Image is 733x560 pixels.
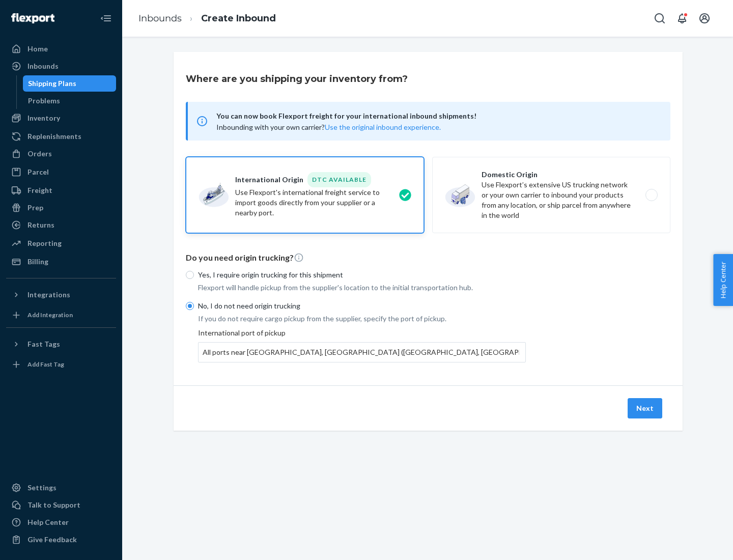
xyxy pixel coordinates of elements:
[27,339,60,349] div: Fast Tags
[186,271,194,279] input: Yes, I require origin trucking for this shipment
[138,13,182,24] a: Inbounds
[27,517,69,527] div: Help Center
[6,514,116,530] a: Help Center
[198,270,526,280] p: Yes, I require origin trucking for this shipment
[6,58,116,74] a: Inbounds
[6,480,116,496] a: Settings
[27,257,48,267] div: Billing
[27,203,43,213] div: Prep
[27,311,73,319] div: Add Integration
[27,167,49,177] div: Parcel
[27,290,70,300] div: Integrations
[6,164,116,180] a: Parcel
[6,235,116,251] a: Reporting
[23,93,117,109] a: Problems
[6,200,116,216] a: Prep
[6,217,116,233] a: Returns
[27,360,64,369] div: Add Fast Tag
[6,182,116,199] a: Freight
[198,328,526,362] div: International port of pickup
[672,8,692,29] button: Open notifications
[186,72,408,86] h3: Where are you shipping your inventory from?
[6,128,116,145] a: Replenishments
[186,252,670,264] p: Do you need origin trucking?
[27,149,52,159] div: Orders
[27,113,60,123] div: Inventory
[27,483,57,493] div: Settings
[6,146,116,162] a: Orders
[96,8,116,29] button: Close Navigation
[198,314,526,324] p: If you do not require cargo pickup from the supplier, specify the port of pickup.
[6,110,116,126] a: Inventory
[27,185,52,195] div: Freight
[198,301,526,311] p: No, I do not need origin trucking
[27,44,48,54] div: Home
[713,254,733,306] button: Help Center
[28,78,76,89] div: Shipping Plans
[6,287,116,303] button: Integrations
[11,13,54,23] img: Flexport logo
[6,41,116,57] a: Home
[27,61,59,71] div: Inbounds
[23,75,117,92] a: Shipping Plans
[27,131,81,142] div: Replenishments
[325,122,441,132] button: Use the original inbound experience.
[27,500,80,510] div: Talk to Support
[216,123,441,131] span: Inbounding with your own carrier?
[27,238,62,248] div: Reporting
[6,356,116,373] a: Add Fast Tag
[198,283,526,293] p: Flexport will handle pickup from the supplier's location to the initial transportation hub.
[27,220,54,230] div: Returns
[6,254,116,270] a: Billing
[130,4,284,34] ol: breadcrumbs
[186,302,194,310] input: No, I do not need origin trucking
[28,96,60,106] div: Problems
[27,535,77,545] div: Give Feedback
[694,8,715,29] button: Open account menu
[201,13,276,24] a: Create Inbound
[6,336,116,352] button: Fast Tags
[6,497,116,513] a: Talk to Support
[216,110,658,122] span: You can now book Flexport freight for your international inbound shipments!
[650,8,670,29] button: Open Search Box
[628,398,662,418] button: Next
[6,307,116,323] a: Add Integration
[6,531,116,548] button: Give Feedback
